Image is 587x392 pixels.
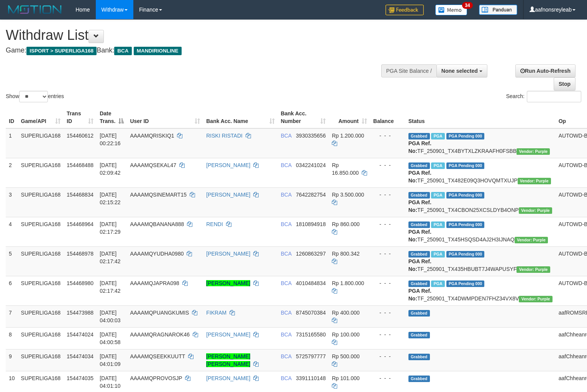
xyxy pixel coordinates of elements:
th: Game/API: activate to sort column ascending [18,107,64,128]
a: [PERSON_NAME] [206,280,250,286]
td: 9 [6,349,18,371]
th: Balance [370,107,405,128]
h1: Withdraw List [6,28,384,43]
th: Trans ID: activate to sort column ascending [64,107,97,128]
span: 154474024 [67,331,93,338]
span: 34 [462,2,472,9]
label: Show entries [6,91,64,102]
div: - - - [373,331,402,338]
th: Amount: activate to sort column ascending [329,107,370,128]
span: PGA Pending [446,133,485,139]
span: Copy 3930335656 to clipboard [296,133,326,139]
a: [PERSON_NAME] [206,162,250,168]
span: 154468834 [67,192,93,198]
td: TF_250901_TX482E09Q3HOVQMTXUJP [405,158,556,187]
td: 2 [6,158,18,187]
div: - - - [373,353,402,360]
div: - - - [373,279,402,287]
span: Copy 0342241024 to clipboard [296,162,326,168]
td: TF_250901_TX4CBON25XCSLDYB4ONP [405,187,556,217]
span: PGA Pending [446,251,485,258]
span: [DATE] 02:15:22 [100,192,121,205]
span: 154460612 [67,133,93,139]
span: 154474034 [67,353,93,359]
label: Search: [506,91,581,102]
span: AAAAMQSEKAL47 [130,162,176,168]
td: SUPERLIGA168 [18,128,64,158]
span: [DATE] 02:17:42 [100,280,121,294]
span: [DATE] 00:22:16 [100,133,121,146]
td: 3 [6,187,18,217]
span: Marked by aafchoeunmanni [431,221,444,228]
div: - - - [373,309,402,317]
td: 7 [6,305,18,327]
span: 154468964 [67,221,93,227]
span: BCA [281,280,292,286]
span: PGA Pending [446,162,485,169]
td: TF_250901_TX435HBUBT7J4WAPUSYF [405,246,556,276]
span: Rp 101.000 [332,375,359,381]
b: PGA Ref. No: [408,170,431,184]
span: Marked by aafchoeunmanni [431,280,444,287]
img: MOTION_logo.png [6,4,64,15]
span: AAAAMQPROVOSJP [130,375,182,381]
span: None selected [441,68,478,74]
span: Rp 1.800.000 [332,280,364,286]
td: SUPERLIGA168 [18,305,64,327]
span: Grabbed [408,251,430,258]
td: SUPERLIGA168 [18,217,64,246]
td: SUPERLIGA168 [18,349,64,371]
span: Grabbed [408,162,430,169]
td: 4 [6,217,18,246]
span: Copy 8745070384 to clipboard [296,310,326,316]
a: [PERSON_NAME] [206,375,250,381]
span: BCA [281,221,292,227]
span: [DATE] 04:01:09 [100,353,121,367]
span: Vendor URL: https://trx4.1velocity.biz [518,178,551,184]
span: Rp 1.200.000 [332,133,364,139]
td: TF_250901_TX45HSQSD4AJ2H3IJNAQ [405,217,556,246]
span: Marked by aafnonsreyleab [431,192,444,198]
span: Vendor URL: https://trx4.1velocity.biz [519,296,552,302]
img: panduan.png [479,5,517,15]
input: Search: [527,91,581,102]
span: Rp 860.000 [332,221,359,227]
div: PGA Site Balance / [381,64,436,77]
a: [PERSON_NAME] [PERSON_NAME] [206,353,250,367]
span: Rp 400.000 [332,310,359,316]
div: - - - [373,161,402,169]
span: Marked by aafchoeunmanni [431,251,444,258]
th: Status [405,107,556,128]
span: 154468980 [67,280,93,286]
span: 154473988 [67,310,93,316]
span: BCA [281,192,292,198]
span: AAAAMQBANANA888 [130,221,184,227]
span: Grabbed [408,310,430,317]
h4: Game: Bank: [6,47,384,54]
a: Run Auto-Refresh [515,64,576,77]
td: 1 [6,128,18,158]
span: 154468488 [67,162,93,168]
span: Grabbed [408,192,430,198]
div: - - - [373,374,402,382]
span: Vendor URL: https://trx4.1velocity.biz [515,237,548,243]
a: [PERSON_NAME] [206,251,250,257]
span: [DATE] 02:17:29 [100,221,121,235]
span: BCA [281,310,292,316]
th: User ID: activate to sort column ascending [127,107,203,128]
select: Showentries [19,91,48,102]
b: PGA Ref. No: [408,140,431,154]
a: [PERSON_NAME] [206,192,250,198]
a: [PERSON_NAME] [206,331,250,338]
td: SUPERLIGA168 [18,327,64,349]
span: BCA [281,353,292,359]
span: AAAAMQRAGNAROK46 [130,331,190,338]
span: ISPORT > SUPERLIGA168 [26,47,97,55]
span: AAAAMQSINEMART15 [130,192,187,198]
span: Vendor URL: https://trx4.1velocity.biz [516,266,550,273]
span: PGA Pending [446,280,485,287]
td: SUPERLIGA168 [18,276,64,305]
a: RENDI [206,221,223,227]
span: Rp 100.000 [332,331,359,338]
span: BCA [114,47,131,55]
